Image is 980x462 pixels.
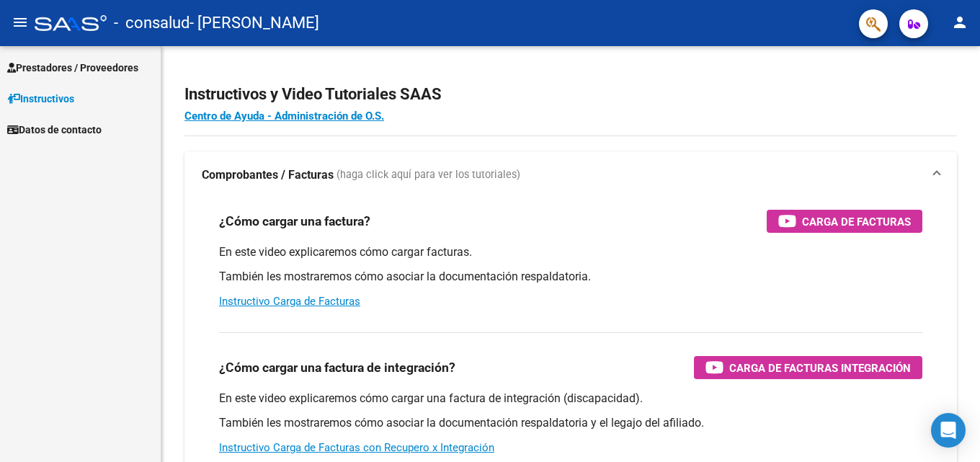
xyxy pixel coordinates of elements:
mat-icon: person [951,14,968,31]
mat-icon: menu [12,14,29,31]
span: Carga de Facturas Integración [729,359,911,377]
mat-expansion-panel-header: Comprobantes / Facturas (haga click aquí para ver los tutoriales) [184,152,957,198]
span: - consalud [114,7,190,39]
p: También les mostraremos cómo asociar la documentación respaldatoria. [219,269,922,285]
a: Centro de Ayuda - Administración de O.S. [184,110,384,123]
span: Instructivos [7,91,74,107]
h2: Instructivos y Video Tutoriales SAAS [184,81,957,108]
button: Carga de Facturas [767,210,922,233]
span: (haga click aquí para ver los tutoriales) [337,167,520,183]
a: Instructivo Carga de Facturas con Recupero x Integración [219,441,494,454]
p: En este video explicaremos cómo cargar facturas. [219,244,922,260]
h3: ¿Cómo cargar una factura de integración? [219,357,455,378]
span: Datos de contacto [7,122,102,138]
p: En este video explicaremos cómo cargar una factura de integración (discapacidad). [219,391,922,407]
button: Carga de Facturas Integración [694,356,922,379]
strong: Comprobantes / Facturas [202,167,334,183]
span: - [PERSON_NAME] [190,7,319,39]
p: También les mostraremos cómo asociar la documentación respaldatoria y el legajo del afiliado. [219,415,922,431]
span: Carga de Facturas [802,213,911,231]
a: Instructivo Carga de Facturas [219,295,360,308]
div: Open Intercom Messenger [931,413,966,448]
h3: ¿Cómo cargar una factura? [219,211,370,231]
span: Prestadores / Proveedores [7,60,138,76]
